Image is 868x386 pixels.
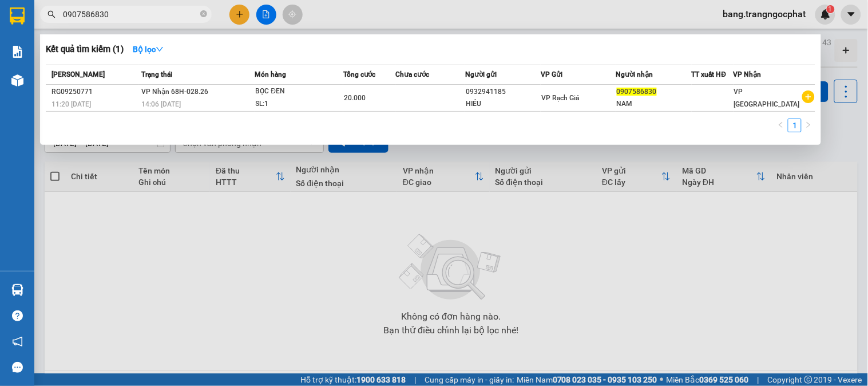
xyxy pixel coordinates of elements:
[124,40,173,58] button: Bộ lọcdown
[692,70,727,78] span: TT xuất HĐ
[200,10,207,17] span: close-circle
[466,86,540,98] div: 0932941185
[109,53,190,78] strong: 260A, [PERSON_NAME]
[617,98,691,110] div: NAM
[734,88,800,108] span: VP [GEOGRAPHIC_DATA]
[156,45,164,53] span: down
[11,284,23,296] img: warehouse-icon
[617,88,657,96] span: 0907586830
[465,70,497,78] span: Người gửi
[256,85,342,98] div: BỌC ĐEN
[255,70,287,78] span: Món hàng
[109,53,190,78] span: Địa chỉ:
[141,88,208,96] span: VP Nhận 68H-028.26
[18,5,177,21] strong: NHÀ XE [PERSON_NAME]
[46,44,124,56] h3: Kết quả tìm kiếm ( 1 )
[778,121,784,128] span: left
[774,119,788,132] li: Previous Page
[466,98,540,110] div: HIÉU
[12,310,23,321] span: question-circle
[805,121,812,128] span: right
[51,86,138,98] div: RG09250771
[141,100,181,108] span: 14:06 [DATE]
[133,45,164,54] strong: Bộ lọc
[541,94,579,102] span: VP Rạch Giá
[802,119,815,132] button: right
[541,70,562,78] span: VP Gửi
[802,90,815,103] span: plus-circle
[11,74,23,86] img: warehouse-icon
[788,119,802,132] li: 1
[343,70,376,78] span: Tổng cước
[141,70,172,78] span: Trạng thái
[5,53,100,90] span: Địa chỉ:
[616,70,653,78] span: Người nhận
[200,9,207,20] span: close-circle
[63,8,198,21] input: Tìm tên, số ĐT hoặc mã đơn
[774,119,788,132] button: left
[788,119,801,132] a: 1
[5,26,107,51] span: VP [GEOGRAPHIC_DATA]
[51,70,105,78] span: [PERSON_NAME]
[12,362,23,373] span: message
[802,119,815,132] li: Next Page
[734,70,762,78] span: VP Nhận
[395,70,429,78] span: Chưa cước
[256,98,342,111] div: SL: 1
[11,46,23,58] img: solution-icon
[10,7,25,25] img: logo-vxr
[51,100,91,108] span: 11:20 [DATE]
[344,94,366,102] span: 20.000
[109,80,184,105] span: Điện thoại:
[109,38,168,51] span: VP Rạch Giá
[5,65,100,90] strong: [STREET_ADDRESS] Châu
[47,10,56,18] span: search
[12,336,23,347] span: notification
